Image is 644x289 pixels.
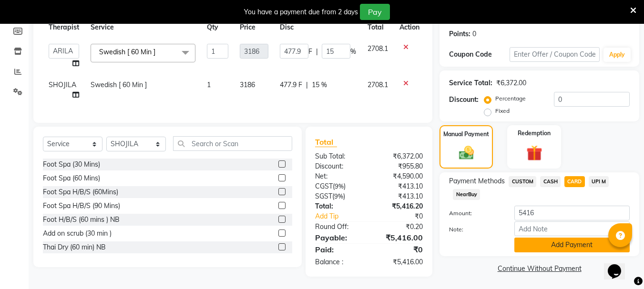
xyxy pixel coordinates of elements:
span: SHOJILA [49,80,76,89]
label: Percentage [495,94,526,103]
div: ₹0 [379,211,430,221]
span: 3186 [240,80,255,89]
span: | [306,80,308,90]
div: ₹5,416.00 [369,257,430,267]
div: Coupon Code [449,50,509,60]
div: ( ) [308,191,369,201]
th: Action [394,17,425,38]
th: Qty [201,17,234,38]
div: ₹4,590.00 [369,171,430,181]
span: Swedish [ 60 Min ] [91,80,147,89]
div: Foot Spa (60 Mins) [43,173,100,183]
input: Add Note [514,221,630,236]
span: | [316,47,318,57]
img: _cash.svg [454,144,479,161]
div: Service Total: [449,78,492,88]
label: Redemption [518,129,551,138]
div: Net: [308,171,369,181]
span: SGST [315,192,332,200]
span: Swedish [ 60 Min ] [99,48,155,56]
a: Add Tip [308,211,379,221]
span: Total [315,137,337,147]
div: Total: [308,201,369,211]
div: ₹5,416.00 [369,232,430,243]
div: Foot H/B/S (60 mins ) NB [43,215,120,225]
iframe: chat widget [604,251,634,279]
div: Payable: [308,232,369,243]
img: _gift.svg [521,143,547,163]
label: Manual Payment [443,130,489,139]
span: NearBuy [453,189,480,200]
div: Round Off: [308,222,369,232]
button: Add Payment [514,238,630,252]
div: Add on scrub (30 min ) [43,229,112,239]
div: ₹6,372.00 [369,151,430,161]
div: Foot Spa H/B/S (60Mins) [43,187,118,197]
th: Disc [274,17,362,38]
div: ₹413.10 [369,191,430,201]
button: Pay [360,4,390,20]
div: Discount: [308,161,369,171]
th: Price [234,17,274,38]
div: ₹6,372.00 [496,78,526,88]
a: Continue Without Payment [441,264,637,274]
span: 1 [207,80,211,89]
div: ₹0.20 [369,222,430,232]
div: Discount: [449,95,479,105]
div: ( ) [308,181,369,191]
span: % [350,47,356,57]
span: 15 % [312,80,327,90]
div: ₹413.10 [369,181,430,191]
span: CUSTOM [509,176,536,187]
a: x [155,48,160,56]
div: ₹955.80 [369,161,430,171]
label: Note: [442,225,507,234]
div: ₹0 [369,244,430,255]
span: 9% [334,192,343,200]
div: Paid: [308,244,369,255]
button: Apply [603,48,631,62]
div: Foot Spa H/B/S (90 Mins) [43,201,120,211]
th: Therapist [43,17,85,38]
span: F [308,47,312,57]
div: You have a payment due from 2 days [244,7,358,17]
div: Sub Total: [308,151,369,161]
span: 2708.1 [368,44,388,53]
span: 9% [335,182,344,190]
input: Search or Scan [173,136,292,151]
div: 0 [472,29,476,39]
th: Service [85,17,201,38]
div: ₹5,416.20 [369,201,430,211]
span: CARD [564,176,585,187]
label: Amount: [442,209,507,218]
div: Balance : [308,257,369,267]
input: Enter Offer / Coupon Code [510,47,600,62]
span: 2708.1 [368,80,388,89]
span: 477.9 F [280,80,302,90]
label: Fixed [495,107,510,115]
div: Points: [449,29,470,39]
span: CASH [540,176,561,187]
div: Foot Spa (30 Mins) [43,159,100,169]
span: UPI M [589,176,609,187]
div: Thai Dry (60 min) NB [43,242,106,252]
span: Payment Methods [449,176,505,186]
span: CGST [315,182,333,190]
th: Total [362,17,394,38]
input: Amount [514,206,630,220]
